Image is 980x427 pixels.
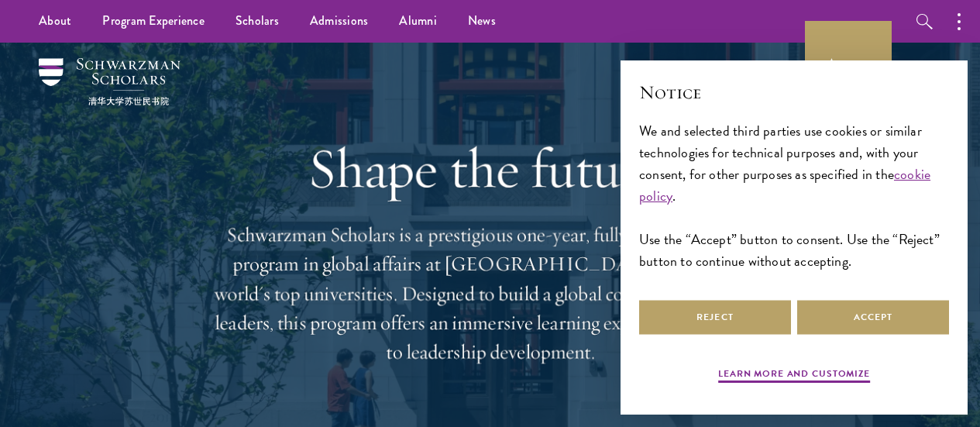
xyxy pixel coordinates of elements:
button: Accept [797,300,949,335]
h2: Notice [639,79,949,105]
a: cookie policy [639,164,930,206]
div: We and selected third parties use cookies or similar technologies for technical purposes and, wit... [639,120,949,273]
button: Learn more and customize [718,367,870,385]
a: Apply [805,21,892,108]
img: Schwarzman Scholars [39,58,181,105]
h1: Shape the future. [211,136,769,201]
p: Schwarzman Scholars is a prestigious one-year, fully funded master’s program in global affairs at... [211,220,769,367]
button: Reject [639,300,791,335]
